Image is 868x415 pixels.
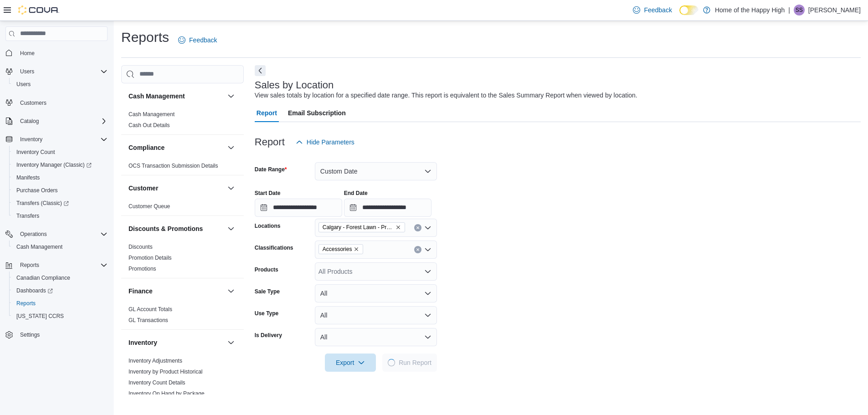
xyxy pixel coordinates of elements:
label: Products [255,266,278,273]
span: Users [16,81,31,88]
button: Customer [128,184,224,193]
a: Canadian Compliance [13,272,74,283]
nav: Complex example [5,43,108,365]
button: All [315,306,437,324]
a: Transfers (Classic) [13,198,72,209]
button: Remove Calgary - Forest Lawn - Prairie Records from selection in this group [395,225,401,230]
span: Purchase Orders [13,185,108,196]
button: Users [9,78,111,91]
span: Inventory Manager (Classic) [13,159,108,170]
a: Feedback [629,1,675,19]
span: GL Transactions [128,317,168,324]
button: [US_STATE] CCRS [9,310,111,323]
span: Accessories [318,244,364,254]
input: Press the down key to open a popover containing a calendar. [344,199,431,217]
button: Canadian Compliance [9,272,111,284]
button: Hide Parameters [292,133,358,151]
button: Finance [128,287,224,296]
button: Compliance [128,143,224,152]
div: Customer [121,201,244,215]
h3: Finance [128,287,153,296]
a: Users [13,79,34,90]
span: Promotion Details [128,254,172,261]
span: Reports [13,298,108,309]
button: Operations [16,229,51,240]
span: Dashboards [13,285,108,296]
div: Finance [121,304,244,329]
a: Home [16,48,38,59]
button: Users [16,66,38,77]
button: Clear input [414,224,421,231]
span: Accessories [323,245,352,254]
button: Inventory [226,337,236,348]
p: | [788,5,790,15]
img: Cova [18,5,59,15]
button: Customer [226,183,236,194]
a: Inventory Count [13,147,59,158]
span: Customers [20,99,46,107]
span: Users [13,79,108,90]
a: Cash Management [13,241,66,252]
span: Manifests [16,174,40,181]
span: Manifests [13,172,108,183]
button: Custom Date [315,162,437,180]
a: Inventory Manager (Classic) [9,159,111,171]
div: Cash Management [121,109,244,134]
span: Feedback [189,36,217,45]
span: Loading [388,359,395,366]
h3: Cash Management [128,92,185,101]
a: Inventory by Product Historical [128,369,203,375]
span: Cash Out Details [128,122,170,129]
span: Feedback [644,5,672,15]
span: Canadian Compliance [13,272,108,283]
a: Inventory Manager (Classic) [13,159,95,170]
p: [PERSON_NAME] [808,5,861,15]
button: Users [2,65,111,78]
button: Remove Accessories from selection in this group [354,246,359,252]
span: Inventory Adjustments [128,357,182,364]
a: Promotion Details [128,255,172,261]
button: Discounts & Promotions [226,223,236,234]
label: Use Type [255,310,278,317]
button: Inventory [2,133,111,146]
span: Promotions [128,265,156,272]
button: Open list of options [424,224,431,231]
div: Savanna Sturm [794,5,805,15]
a: Promotions [128,266,156,272]
span: Calgary - Forest Lawn - Prairie Records [318,222,405,232]
label: Is Delivery [255,332,282,339]
button: Cash Management [226,91,236,102]
span: Catalog [16,116,108,127]
span: Calgary - Forest Lawn - Prairie Records [323,223,394,232]
span: Operations [20,231,47,238]
h3: Inventory [128,338,157,347]
label: Start Date [255,190,281,197]
label: Sale Type [255,288,280,295]
button: All [315,328,437,346]
span: SS [796,5,803,15]
button: Open list of options [424,246,431,253]
span: Inventory Count [16,149,55,156]
span: Cash Management [128,111,175,118]
button: Purchase Orders [9,184,111,197]
span: Home [16,47,108,59]
span: Settings [16,329,108,340]
button: Reports [9,297,111,310]
button: Cash Management [128,92,224,101]
span: Discounts [128,243,153,251]
span: Email Subscription [288,104,346,122]
a: Reports [13,298,39,309]
h3: Discounts & Promotions [128,224,203,233]
a: OCS Transaction Submission Details [128,163,218,169]
button: Catalog [2,115,111,128]
a: Dashboards [13,285,56,296]
span: Purchase Orders [16,187,58,194]
a: Purchase Orders [13,185,62,196]
a: Cash Out Details [128,122,170,128]
a: Customers [16,97,50,108]
span: Canadian Compliance [16,274,70,282]
button: All [315,284,437,302]
a: Inventory Adjustments [128,358,182,364]
button: Manifests [9,171,111,184]
span: Inventory On Hand by Package [128,390,205,397]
